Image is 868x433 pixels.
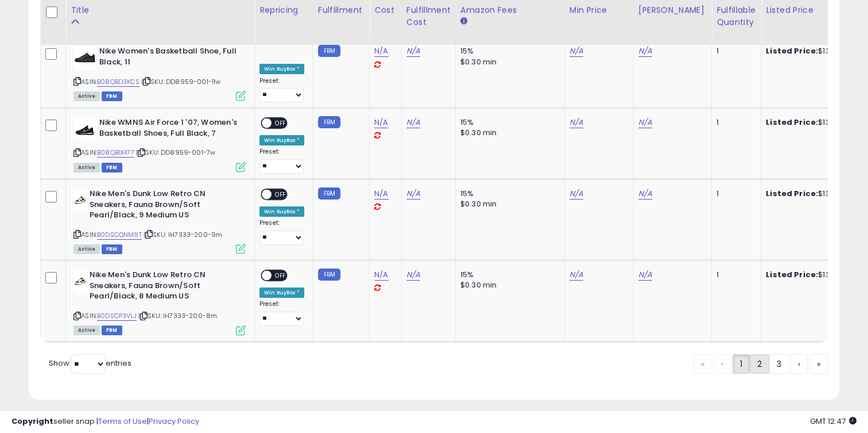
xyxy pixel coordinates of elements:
a: B0DSCQNM9T [97,230,142,240]
a: 1 [733,354,750,374]
div: Fulfillment Cost [406,4,451,28]
span: Show: entries [49,358,131,369]
a: N/A [406,269,420,281]
div: $138.00 [766,189,861,199]
div: ASIN: [73,117,246,171]
b: Listed Price: [766,188,818,199]
a: N/A [569,45,583,57]
div: $0.30 min [460,128,556,138]
div: $0.30 min [460,57,556,67]
span: › [798,358,800,370]
span: All listings currently available for purchase on Amazon [73,325,100,335]
img: 31N1TB5Za0L._SL40_.jpg [73,46,96,69]
div: Preset: [259,300,304,326]
a: B08QB1X477 [97,148,134,158]
img: 41oG-jhTXUL._SL40_.jpg [73,117,96,140]
b: Nike Men's Dunk Low Retro CN Sneakers, Fauna Brown/Soft Pearl/Black, 9 Medium US [90,189,229,224]
span: All listings currently available for purchase on Amazon [73,244,100,254]
div: Repricing [259,4,308,16]
div: Win BuyBox * [259,288,304,298]
div: 15% [460,189,556,199]
div: [PERSON_NAME] [638,4,707,16]
span: | SKU: IH7333-200-9m [144,230,222,239]
span: All listings currently available for purchase on Amazon [73,163,100,173]
small: FBM [318,269,340,281]
div: ASIN: [73,189,246,252]
small: FBM [318,116,340,128]
div: Preset: [259,148,304,174]
span: FBM [102,91,122,101]
span: OFF [272,190,290,200]
div: Preset: [259,77,304,103]
span: » [817,358,820,370]
div: 15% [460,270,556,280]
div: $132.25 [766,117,861,128]
a: B0DSCP3VLJ [97,311,137,321]
div: Title [71,4,250,16]
div: Win BuyBox * [259,206,304,217]
div: 1 [716,189,752,199]
strong: Copyright [11,416,53,427]
a: N/A [638,188,652,200]
a: Privacy Policy [149,416,199,427]
span: | SKU: IH7333-200-8m [138,311,217,320]
span: | SKU: DD8959-001-7w [136,148,215,157]
div: $132.25 [766,46,861,56]
div: Fulfillment [318,4,365,16]
div: Fulfillable Quantity [716,4,756,28]
a: N/A [374,269,388,281]
div: Win BuyBox * [259,135,304,145]
div: $138.00 [766,270,861,280]
div: Min Price [569,4,629,16]
a: N/A [638,117,652,128]
b: Nike WMNS Air Force 1 '07, Women's Basketball Shoes, Full Black, 7 [99,117,239,141]
div: $0.30 min [460,199,556,209]
div: Cost [374,4,397,16]
span: FBM [102,244,122,254]
a: B08QBD3KCS [97,77,139,87]
small: FBM [318,187,340,200]
span: OFF [272,271,290,281]
a: N/A [374,188,388,200]
span: FBM [102,163,122,173]
img: 215rL9q3SGL._SL40_.jpg [73,270,87,293]
a: 3 [769,354,789,374]
div: 1 [716,270,752,280]
b: Listed Price: [766,269,818,280]
small: FBM [318,45,340,57]
a: N/A [406,45,420,57]
b: Listed Price: [766,117,818,128]
a: N/A [374,117,388,128]
a: N/A [569,188,583,200]
div: Win BuyBox * [259,64,304,74]
div: Preset: [259,219,304,245]
span: All listings currently available for purchase on Amazon [73,91,100,101]
b: Nike Men's Dunk Low Retro CN Sneakers, Fauna Brown/Soft Pearl/Black, 8 Medium US [90,270,229,305]
a: Terms of Use [98,416,147,427]
img: 215rL9q3SGL._SL40_.jpg [73,189,87,212]
a: N/A [638,269,652,281]
a: N/A [374,45,388,57]
a: N/A [406,188,420,200]
span: FBM [102,325,122,335]
b: Nike Women's Basketball Shoe, Full Black, 11 [99,46,239,70]
a: N/A [406,117,420,128]
div: Amazon Fees [460,4,560,16]
div: ASIN: [73,270,246,334]
a: N/A [569,117,583,128]
b: Listed Price: [766,45,818,56]
div: 1 [716,46,752,56]
div: ASIN: [73,46,246,99]
div: 15% [460,46,556,56]
span: | SKU: DD8959-001-11w [141,77,221,86]
div: Listed Price [766,4,865,16]
div: 1 [716,117,752,128]
a: 2 [750,354,769,374]
div: 15% [460,117,556,128]
div: seller snap | | [11,416,199,427]
a: N/A [638,45,652,57]
span: 2025-10-8 12:47 GMT [810,416,857,427]
small: Amazon Fees. [460,16,467,26]
div: $0.30 min [460,280,556,290]
span: OFF [272,118,290,128]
